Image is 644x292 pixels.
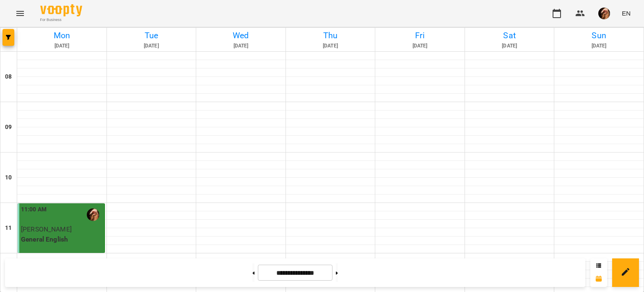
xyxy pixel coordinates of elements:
h6: [DATE] [197,42,284,50]
h6: 10 [5,173,12,182]
h6: Sun [556,29,642,42]
h6: Sat [466,29,553,42]
h6: Tue [108,29,195,42]
img: Voopty Logo [40,4,82,16]
h6: Thu [287,29,374,42]
h6: Fri [377,29,463,42]
span: [PERSON_NAME] [21,225,72,233]
span: EN [622,9,631,18]
img: c8e0f8f11f5ebb5948ff4c20ade7ab01.jpg [598,8,610,19]
h6: 08 [5,72,12,82]
h6: Mon [18,29,105,42]
p: General English [21,234,103,245]
label: 11:00 AM [21,205,47,214]
h6: [DATE] [377,42,463,50]
span: For Business [40,17,82,23]
h6: 11 [5,224,12,233]
button: Menu [10,3,30,24]
h6: [DATE] [466,42,553,50]
button: EN [618,5,634,21]
img: Іванків Владислава [87,208,99,221]
h6: 09 [5,123,12,132]
h6: [DATE] [18,42,105,50]
h6: [DATE] [108,42,195,50]
h6: [DATE] [287,42,374,50]
h6: Wed [197,29,284,42]
h6: [DATE] [556,42,642,50]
